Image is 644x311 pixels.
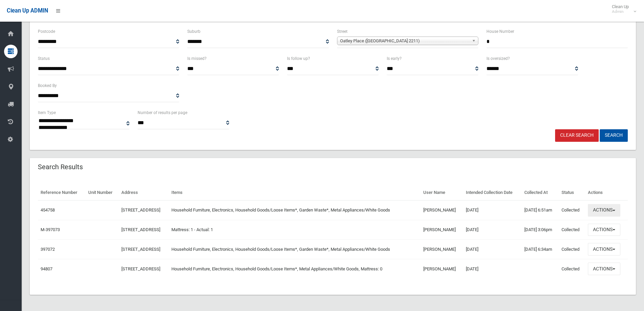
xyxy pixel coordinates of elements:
a: [STREET_ADDRESS] [121,266,160,271]
td: [DATE] [463,240,522,259]
label: House Number [486,28,514,35]
label: Number of results per page [138,109,187,116]
td: [PERSON_NAME] [421,240,463,259]
a: 397072 [41,247,55,252]
label: Status [38,55,50,62]
th: Reference Number [38,185,86,200]
th: Intended Collection Date [463,185,522,200]
span: Oatley Place ([GEOGRAPHIC_DATA] 2211) [340,37,469,45]
td: Household Furniture, Electronics, Household Goods/Loose Items*, Metal Appliances/White Goods, Mat... [169,259,421,279]
label: Item Type [38,109,56,116]
th: Collected At [522,185,559,200]
a: M-397073 [41,227,60,232]
th: User Name [421,185,463,200]
th: Address [119,185,168,200]
td: [PERSON_NAME] [421,200,463,220]
td: Mattress: 1 - Actual: 1 [169,220,421,240]
th: Unit Number [86,185,119,200]
td: [PERSON_NAME] [421,220,463,240]
td: [PERSON_NAME] [421,259,463,279]
th: Items [169,185,421,200]
a: 454758 [41,207,55,213]
td: [DATE] [463,259,522,279]
a: 94807 [41,266,52,271]
span: Clean Up [609,4,636,14]
button: Actions [588,224,620,236]
header: Search Results [30,160,91,174]
td: [DATE] [463,200,522,220]
td: Collected [559,200,585,220]
td: [DATE] 6:51am [522,200,559,220]
td: Collected [559,240,585,259]
td: Household Furniture, Electronics, Household Goods/Loose Items*, Garden Waste*, Metal Appliances/W... [169,240,421,259]
label: Is missed? [187,55,207,62]
th: Actions [585,185,628,200]
td: Collected [559,259,585,279]
td: Household Furniture, Electronics, Household Goods/Loose Items*, Garden Waste*, Metal Appliances/W... [169,200,421,220]
label: Is follow up? [287,55,310,62]
label: Suburb [187,28,200,35]
a: Clear Search [555,129,599,142]
td: Collected [559,220,585,240]
a: [STREET_ADDRESS] [121,247,160,252]
button: Search [600,129,628,142]
label: Is early? [387,55,402,62]
span: Clean Up ADMIN [7,7,48,14]
a: [STREET_ADDRESS] [121,207,160,213]
label: Booked By [38,82,57,89]
button: Actions [588,243,620,256]
td: [DATE] 6:34am [522,240,559,259]
label: Street [337,28,348,35]
button: Actions [588,263,620,275]
a: [STREET_ADDRESS] [121,227,160,232]
td: [DATE] 3:06pm [522,220,559,240]
button: Actions [588,204,620,217]
label: Postcode [38,28,55,35]
td: [DATE] [463,220,522,240]
small: Admin [612,9,629,14]
label: Is oversized? [486,55,510,62]
th: Status [559,185,585,200]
